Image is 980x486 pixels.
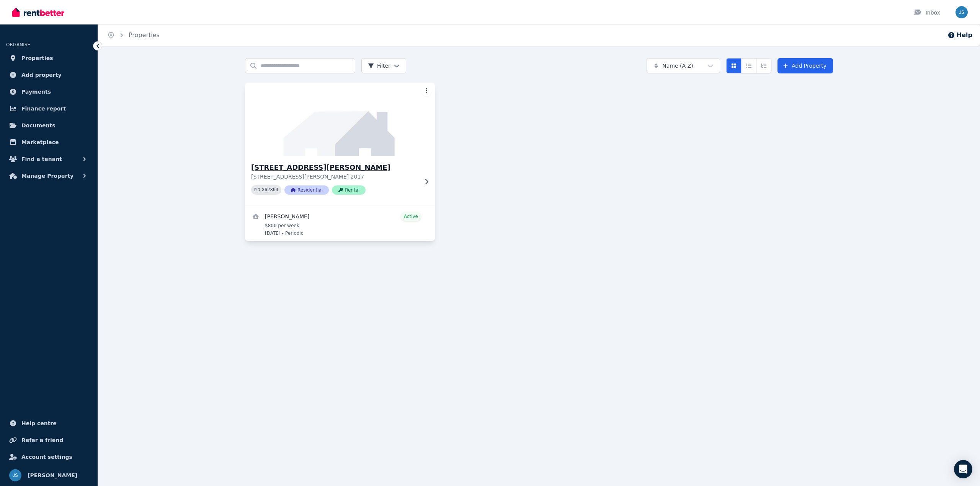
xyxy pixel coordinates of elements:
[6,101,91,116] a: Finance report
[913,9,940,16] div: Inbox
[6,416,91,431] a: Help centre
[21,452,72,462] span: Account settings
[21,104,66,113] span: Finance report
[21,87,51,96] span: Payments
[9,469,21,481] img: James Squirrell
[251,162,418,173] h3: [STREET_ADDRESS][PERSON_NAME]
[662,62,693,70] span: Name (A-Z)
[12,7,64,18] img: RentBetter
[21,436,63,445] span: Refer a friend
[98,24,169,46] nav: Breadcrumb
[21,54,53,63] span: Properties
[262,187,278,193] code: 362394
[254,188,260,192] small: PID
[240,81,440,158] img: Unit 72/52-54 McEvoy St, Waterloo
[6,67,91,83] a: Add property
[421,86,432,96] button: More options
[6,168,91,184] button: Manage Property
[21,419,57,428] span: Help centre
[6,84,91,99] a: Payments
[726,58,771,73] div: View options
[6,118,91,133] a: Documents
[647,58,720,73] button: Name (A-Z)
[21,171,73,180] span: Manage Property
[251,173,418,180] p: [STREET_ADDRESS][PERSON_NAME] 2017
[726,58,742,73] button: Card view
[21,154,62,164] span: Find a tenant
[6,50,91,66] a: Properties
[245,207,435,241] a: View details for Brooke McNeil
[954,460,972,478] div: Open Intercom Messenger
[6,432,91,448] a: Refer a friend
[6,449,91,465] a: Account settings
[6,42,30,47] span: ORGANISE
[332,185,366,195] span: Rental
[21,70,62,80] span: Add property
[245,83,435,207] a: Unit 72/52-54 McEvoy St, Waterloo[STREET_ADDRESS][PERSON_NAME][STREET_ADDRESS][PERSON_NAME] 2017P...
[21,138,59,147] span: Marketplace
[955,6,968,18] img: James Squirrell
[756,58,771,73] button: Expanded list view
[947,31,972,40] button: Help
[777,58,833,73] a: Add Property
[21,121,56,130] span: Documents
[368,62,390,70] span: Filter
[361,58,406,73] button: Filter
[6,135,91,150] a: Marketplace
[284,185,329,195] span: Residential
[28,471,77,480] span: [PERSON_NAME]
[6,151,91,167] button: Find a tenant
[129,31,160,39] a: Properties
[741,58,756,73] button: Compact list view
